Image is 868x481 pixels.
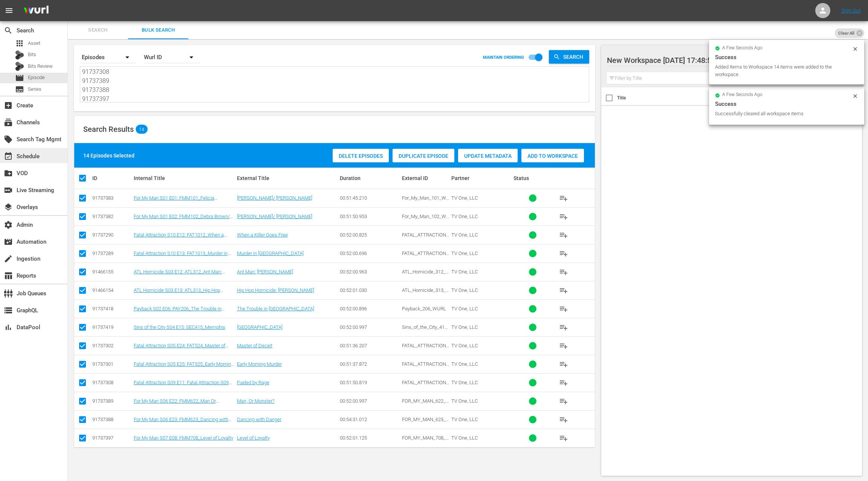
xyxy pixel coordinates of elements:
[559,323,568,332] span: playlist_add
[340,361,399,367] div: 00:51:37.872
[559,231,568,240] span: playlist_add
[92,398,131,404] div: 91737389
[4,152,13,161] span: Schedule
[4,289,13,298] span: Job Queues
[92,380,131,385] div: 91737308
[134,398,219,409] a: For My Man S06 E22: FMM622_Man Or Monster
[237,398,275,404] a: Man, Or Monster?
[451,380,478,385] span: TV One, LLC
[715,110,850,118] div: Successfully cleared all workspace items
[340,435,399,441] div: 00:52:01.125
[28,51,36,58] span: Bits
[237,324,283,330] a: [GEOGRAPHIC_DATA]
[4,186,13,195] span: Live Streaming
[92,343,131,348] div: 91737302
[92,435,131,441] div: 91737397
[28,63,53,70] span: Bits Review
[83,152,134,159] div: 14 Episodes Selected
[555,263,573,281] button: playlist_add
[15,39,24,48] span: Asset
[134,195,217,206] a: For My Man S01 E01: FMM101_Felicia [PERSON_NAME]/ [PERSON_NAME]
[340,195,399,201] div: 00:51:45.210
[451,435,478,441] span: TV One, LLC
[451,232,478,238] span: TV One, LLC
[402,398,449,409] span: FOR_MY_MAN_622_WURL
[4,169,13,178] span: VOD
[393,149,454,162] button: Duplicate Episode
[451,269,478,275] span: TV One, LLC
[92,232,131,238] div: 91737290
[134,306,225,317] a: Payback S02 E06: PAY206_The Trouble in [GEOGRAPHIC_DATA]
[402,435,449,446] span: FOR_MY_MAN_708_WURL
[92,269,131,275] div: 91466155
[458,153,518,159] span: Update Metadata
[559,341,568,350] span: playlist_add
[555,318,573,336] button: playlist_add
[237,250,304,256] a: Murder in [GEOGRAPHIC_DATA]
[4,101,13,110] span: Create
[4,237,13,246] span: Automation
[134,435,233,441] a: For My Man S07 E08: FMM708_Level of Loyalty
[555,411,573,429] button: playlist_add
[4,306,13,315] span: GraphQL
[451,195,478,201] span: TV One, LLC
[134,361,234,373] a: Fatal Attraction S05 E25: FAT525_Early Morning Murder
[92,287,131,293] div: 91466154
[607,50,846,71] div: New Workspace [DATE] 17:48:52 GMT+0000
[134,324,225,330] a: Sins of the City S04 E15: SEC415_Memphis
[144,47,200,68] div: Wurl ID
[715,99,858,108] div: Success
[549,50,589,64] button: Search
[715,53,858,62] div: Success
[402,417,449,428] span: FOR_MY_MAN_623_WURL
[559,378,568,387] span: playlist_add
[393,153,454,159] span: Duplicate Episode
[237,306,314,312] a: The Trouble in [GEOGRAPHIC_DATA]
[134,175,235,181] div: Internal Title
[237,287,314,293] a: Hip Hop Homicide: [PERSON_NAME]
[559,212,568,221] span: playlist_add
[237,195,312,201] a: [PERSON_NAME]/ [PERSON_NAME]
[555,374,573,392] button: playlist_add
[333,153,389,159] span: Delete Episodes
[451,398,478,404] span: TV One, LLC
[92,195,131,201] div: 91737383
[340,287,399,293] div: 00:52:01.030
[451,417,478,422] span: TV One, LLC
[133,26,184,35] span: Bulk Search
[4,135,13,144] span: Search Tag Mgmt
[451,343,478,348] span: TV One, LLC
[136,127,148,132] span: 14
[559,434,568,443] span: playlist_add
[555,337,573,355] button: playlist_add
[555,281,573,299] button: playlist_add
[559,415,568,424] span: playlist_add
[134,214,233,225] a: For My Man S01 E02: FMM102_Debra Brown/ Chakkira Wonnum
[559,397,568,406] span: playlist_add
[134,417,231,428] a: For My Man S06 E23: FMM623_Dancing with Danger
[483,55,524,60] p: MAINTAIN ORDERING
[555,429,573,447] button: playlist_add
[134,380,232,391] a: Fatal Attraction S09 E11: Fatal Attraction S09 E11: FAT911_Fueled by Rage
[715,63,850,78] div: Added Items to Workspace 14 items were added to the workspace.
[402,343,449,354] span: FATAL_ATTRACTION_524_WURL
[458,149,518,162] button: Update Metadata
[559,360,568,369] span: playlist_add
[340,232,399,238] div: 00:52:00.825
[4,220,13,229] span: Admin
[555,300,573,318] button: playlist_add
[92,361,131,367] div: 91737301
[559,249,568,258] span: playlist_add
[555,244,573,263] button: playlist_add
[340,214,399,219] div: 00:51:50.953
[92,250,131,256] div: 91737289
[237,343,272,348] a: Master of Deceit
[134,287,223,299] a: ATL Homicide S03 E13: ATL313_Hip Hop Homicide: [PERSON_NAME]
[28,40,40,47] span: Asset
[521,153,584,159] span: Add to Workspace
[559,286,568,295] span: playlist_add
[340,398,399,404] div: 00:52:00.997
[555,189,573,207] button: playlist_add
[451,287,478,293] span: TV One, LLC
[134,232,227,243] a: Fatal Attraction S10 E12: FAT1012_When a Killer Goes Free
